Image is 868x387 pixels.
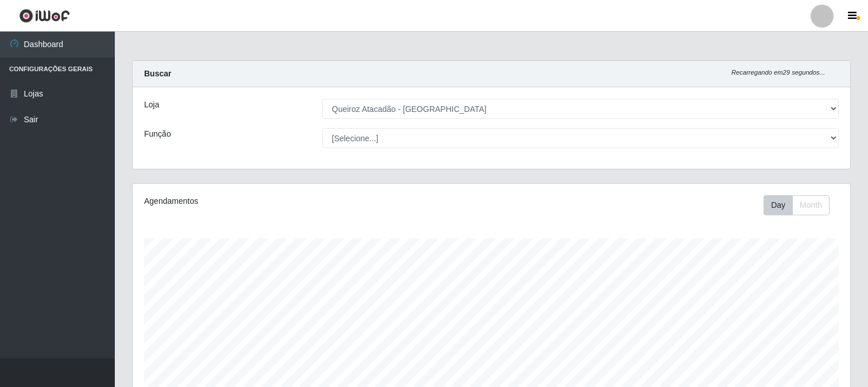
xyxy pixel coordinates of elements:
div: Agendamentos [144,195,424,207]
label: Função [144,128,171,140]
label: Loja [144,99,159,111]
i: Recarregando em 29 segundos... [731,69,825,76]
button: Month [792,195,830,215]
div: Toolbar with button groups [764,195,839,215]
button: Day [764,195,793,215]
strong: Buscar [144,69,171,78]
img: CoreUI Logo [19,9,70,23]
div: First group [764,195,830,215]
